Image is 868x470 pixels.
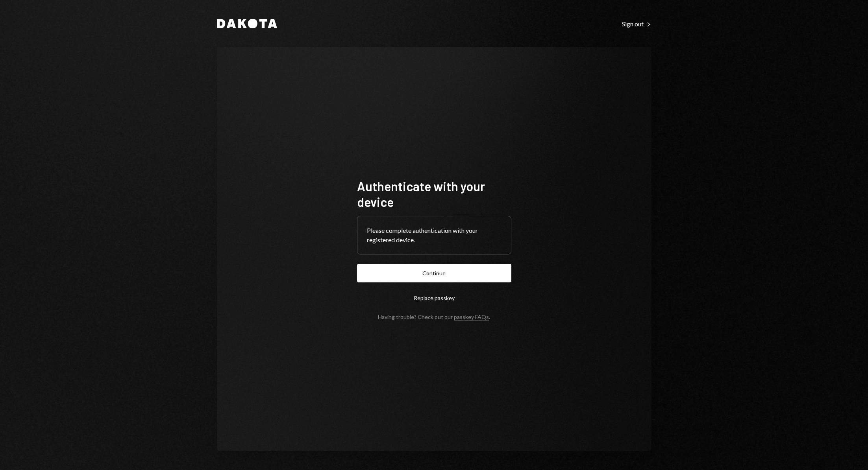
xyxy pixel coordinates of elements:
div: Please complete authentication with your registered device. [367,226,502,245]
div: Sign out [622,20,651,28]
a: Sign out [622,19,651,28]
a: passkey FAQs [454,313,489,321]
h1: Authenticate with your device [357,178,511,210]
button: Replace passkey [357,289,511,307]
div: Having trouble? Check out our . [378,313,490,320]
button: Continue [357,264,511,282]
